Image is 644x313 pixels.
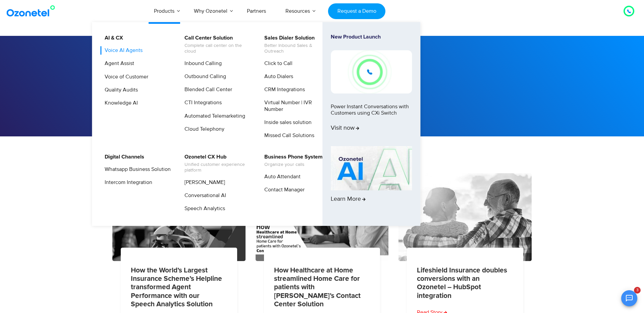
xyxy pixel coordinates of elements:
[180,85,233,94] a: Blended Call Center
[264,162,323,168] span: Organize your calls
[274,266,366,308] a: How Healthcare at Home streamlined Home Care for patients with [PERSON_NAME]’s Contact Center Sol...
[100,99,139,107] a: Knowledge AI
[100,59,135,68] a: Agent Assist
[331,34,412,143] a: New Product LaunchPower Instant Conversations with Customers using CXi SwitchVisit now
[180,191,227,200] a: Conversational AI
[260,173,302,181] a: Auto Attendant
[260,85,306,94] a: CRM Integrations
[180,153,252,174] a: Ozonetel CX HubUnified customer experience platform
[260,153,324,169] a: Business Phone SystemOrganize your calls
[260,131,315,140] a: Missed Call Solutions
[621,290,637,306] button: Open chat
[260,186,306,194] a: Contact Manager
[100,34,124,42] a: AI & CX
[180,178,226,187] a: [PERSON_NAME]
[100,153,145,161] a: Digital Channels
[260,72,294,81] a: Auto Dialers
[100,165,172,174] a: Whatsapp Business Solution
[331,50,412,93] img: New-Project-17.png
[180,59,223,68] a: Inbound Calling
[180,112,246,120] a: Automated Telemarketing
[180,99,223,107] a: CTI Integrations
[131,266,223,308] a: How the World’s Largest Insurance Scheme’s Helpline transformed Agent Performance with our Speech...
[264,43,330,54] span: Better Inbound Sales & Outreach
[417,266,509,300] a: Lifeshield Insurance doubles conversions with an Ozonetel – HubSpot integration
[260,118,313,127] a: Inside sales solution
[260,99,331,113] a: Virtual Number | IVR Number
[184,162,251,173] span: Unified customer experience platform
[180,72,227,81] a: Outbound Calling
[260,59,293,68] a: Click to Call
[180,204,226,213] a: Speech Analytics
[100,178,153,187] a: Intercom Integration
[331,146,412,214] a: Learn More
[100,73,149,81] a: Voice of Customer
[331,125,359,132] span: Visit now
[100,46,144,55] a: Voice AI Agents
[180,125,225,133] a: Cloud Telephony
[260,34,331,55] a: Sales Dialer SolutionBetter Inbound Sales & Outreach
[100,86,139,94] a: Quality Audits
[331,146,412,190] img: AI
[328,3,385,19] a: Request a Demo
[331,196,366,203] span: Learn More
[180,34,252,55] a: Call Center SolutionComplete call center on the cloud
[634,287,641,294] span: 3
[184,43,251,54] span: Complete call center on the cloud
